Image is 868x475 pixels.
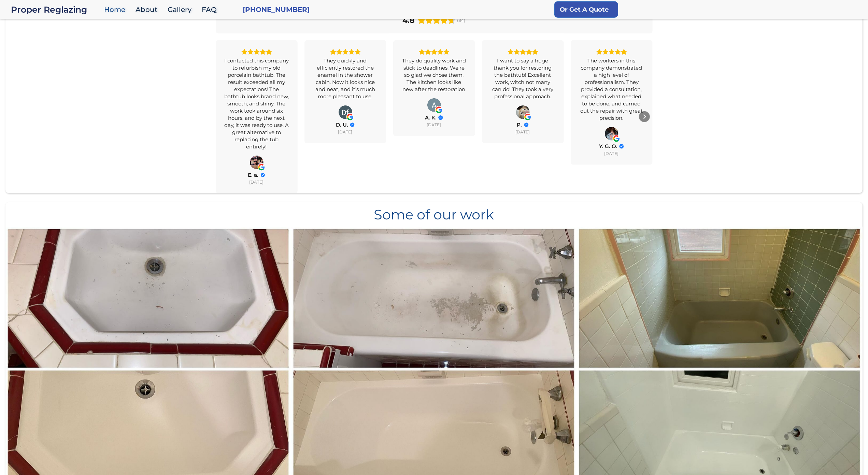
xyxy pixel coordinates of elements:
[339,105,352,119] img: D. U.
[403,16,455,25] div: Rating: 4.8 out of 5
[198,2,224,17] a: FAQ
[313,49,378,55] div: Rating: 5.0 out of 5
[403,16,415,25] div: 4.8
[639,111,650,122] div: Next
[516,105,530,119] a: View on Google
[427,122,441,128] div: [DATE]
[248,172,259,178] span: E. a.
[350,123,355,127] div: Verified Customer
[313,57,378,100] div: They quickly and efficiently restored the enamel in the shower cabin. Now it looks nice and neat,...
[605,127,618,141] img: Y. G. O.
[516,105,530,119] img: P.
[604,151,619,156] div: [DATE]
[216,40,653,193] div: Carousel
[579,57,644,121] div: The workers in this company demonstrated a high level of professionalism. They provided a consult...
[339,105,352,119] a: View on Google
[101,2,132,17] a: Home
[605,127,618,141] a: View on Google
[517,122,522,128] span: P.
[457,18,466,23] span: (84)
[336,122,348,128] span: D. U.
[517,122,529,128] a: Review by P.
[490,49,555,55] div: Rating: 5.0 out of 5
[224,49,289,55] div: Rating: 5.0 out of 5
[516,129,530,135] div: [DATE]
[132,2,164,17] a: About
[338,129,353,135] div: [DATE]
[599,143,617,149] span: Y. G. O.
[336,122,355,128] a: Review by D. U.
[218,111,229,122] div: Previous
[427,98,441,112] img: A. K.
[554,1,618,18] a: Or Get A Quote
[250,156,264,169] img: E. a.
[524,123,529,127] div: Verified Customer
[425,115,437,121] span: A. K.
[11,5,101,14] a: home
[5,202,863,221] div: Some of our work
[250,156,264,169] a: View on Google
[427,98,441,112] a: View on Google
[619,144,624,149] div: Verified Customer
[164,2,198,17] a: Gallery
[579,49,644,55] div: Rating: 5.0 out of 5
[402,49,467,55] div: Rating: 5.0 out of 5
[224,57,289,150] div: I contacted this company to refurbish my old porcelain bathtub. The result exceeded all my expect...
[438,115,443,120] div: Verified Customer
[250,179,264,185] div: [DATE]
[243,5,310,14] a: [PHONE_NUMBER]
[425,115,443,121] a: Review by A. K.
[260,173,265,177] div: Verified Customer
[11,5,101,14] div: Proper Reglazing
[599,143,624,149] a: Review by Y. G. O.
[402,57,467,93] div: They do quality work and stick to deadlines. We’re so glad we chose them. The kitchen looks like ...
[490,57,555,100] div: I want to say a huge thank you for restoring the bathtub! Excellent work, witch not many can do! ...
[248,172,265,178] a: Review by E. a.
